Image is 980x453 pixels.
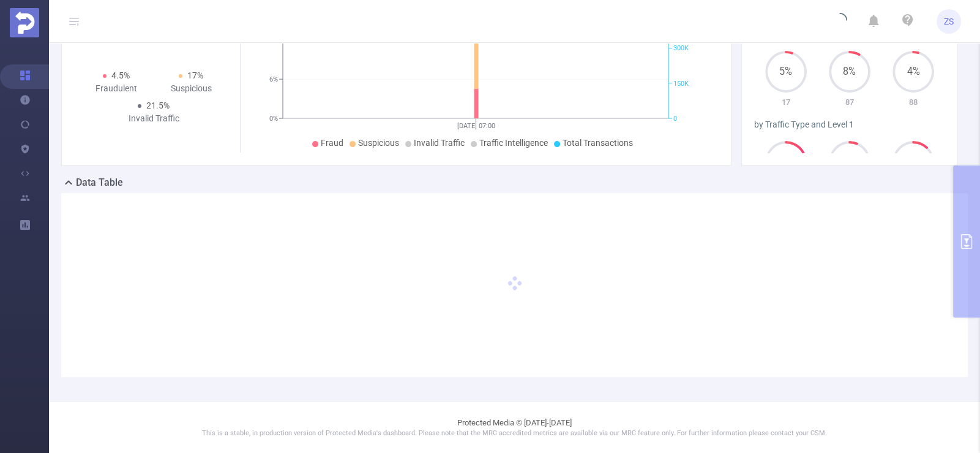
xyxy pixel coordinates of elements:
span: 4.5% [111,70,130,80]
span: Total Transactions [563,138,633,148]
i: icon: loading [832,13,847,30]
img: Protected Media [10,8,39,37]
tspan: 0 [673,115,677,123]
span: 17% [187,70,203,80]
p: 88 [881,96,945,108]
div: Suspicious [154,82,228,95]
tspan: 0% [269,115,278,123]
span: 8% [829,67,870,77]
tspan: 12% [266,36,278,44]
span: 4% [892,67,934,77]
h2: Data Table [76,175,123,190]
p: 17 [754,96,818,108]
span: Traffic Intelligence [479,138,548,148]
span: Suspicious [358,138,399,148]
tspan: 6% [269,75,278,83]
span: 21.5% [146,101,170,110]
span: Fraud [321,138,343,148]
p: 87 [818,96,881,108]
div: Fraudulent [79,82,154,95]
span: 5% [765,67,807,77]
tspan: [DATE] 07:00 [457,122,495,130]
tspan: 300K [673,45,689,53]
span: Invalid Traffic [414,138,465,148]
div: Invalid Traffic [116,112,191,125]
div: by Traffic Type and Level 1 [754,118,945,131]
tspan: 150K [673,80,689,88]
span: ZS [944,9,954,34]
p: This is a stable, in production version of Protected Media's dashboard. Please note that the MRC ... [80,428,949,439]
